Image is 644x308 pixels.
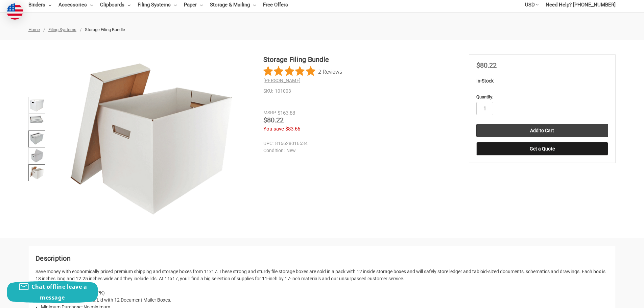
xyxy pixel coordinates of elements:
[263,88,273,95] dt: SKU:
[263,147,455,154] dd: New
[263,54,458,65] h1: Storage Filing Bundle
[31,283,87,301] span: Chat offline leave a message
[263,140,273,147] dt: UPC:
[476,61,497,69] span: $80.22
[263,109,276,116] div: MSRP
[285,126,300,132] span: $83.66
[29,165,44,180] img: Storage Filing Bundle
[30,148,43,163] img: Storage Filing Bundle
[7,3,23,20] img: duty and tax information for United States
[28,27,40,32] a: Home
[29,98,44,113] img: Storage Filing Bundle
[29,115,44,123] img: Storage Filing Bundle
[476,124,608,137] input: Add to Cart
[48,27,76,32] a: Filing Systems
[263,66,342,76] button: Rated 5 out of 5 stars from 2 reviews. Jump to reviews.
[263,116,284,124] span: $80.22
[263,78,301,83] a: [PERSON_NAME]
[263,126,284,132] span: You save
[318,66,342,76] span: 2 Reviews
[85,27,125,32] span: Storage Filing Bundle
[263,88,458,95] dd: 101003
[29,132,44,145] img: Storage Filing Bundle
[67,54,236,223] img: Storage Filing Bundle
[7,281,98,303] button: Chat offline leave a message
[476,77,608,85] p: In-Stock
[263,140,455,147] dd: 816628016534
[476,142,608,156] button: Get a Quote
[35,253,609,263] h2: Description
[278,110,295,116] span: $163.88
[41,289,609,297] li: Unit of Measure: Package (PK)
[263,147,285,154] dt: Condition:
[41,297,609,304] li: Package Includes: 1 Box & Lid with 12 Document Mailer Boxes.
[476,94,608,100] label: Quantity:
[35,268,609,282] p: Save money with economically priced premium shipping and storage boxes from 11x17. These strong a...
